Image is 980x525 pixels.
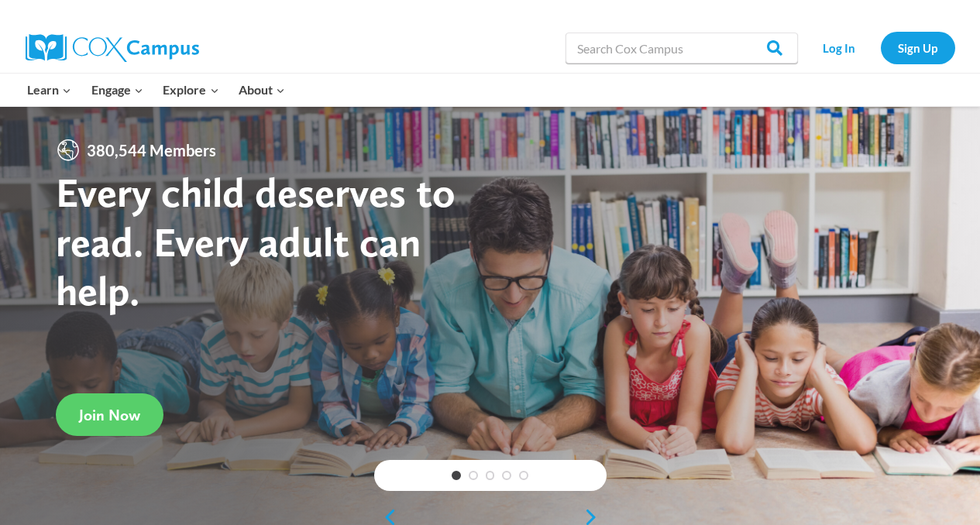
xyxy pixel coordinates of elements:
[469,471,478,480] a: 2
[56,167,456,315] strong: Every child deserves to read. Every adult can help.
[26,34,199,62] img: Cox Campus
[91,80,143,100] span: Engage
[239,80,285,100] span: About
[163,80,218,100] span: Explore
[452,471,461,480] a: 1
[27,80,71,100] span: Learn
[56,393,163,436] a: Join Now
[566,33,798,63] input: Search Cox Campus
[81,138,222,163] span: 380,544 Members
[806,32,873,63] a: Log In
[486,471,495,480] a: 3
[519,471,528,480] a: 5
[502,471,511,480] a: 4
[881,32,955,63] a: Sign Up
[806,32,955,63] nav: Secondary Navigation
[18,74,295,106] nav: Primary Navigation
[79,406,140,424] span: Join Now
